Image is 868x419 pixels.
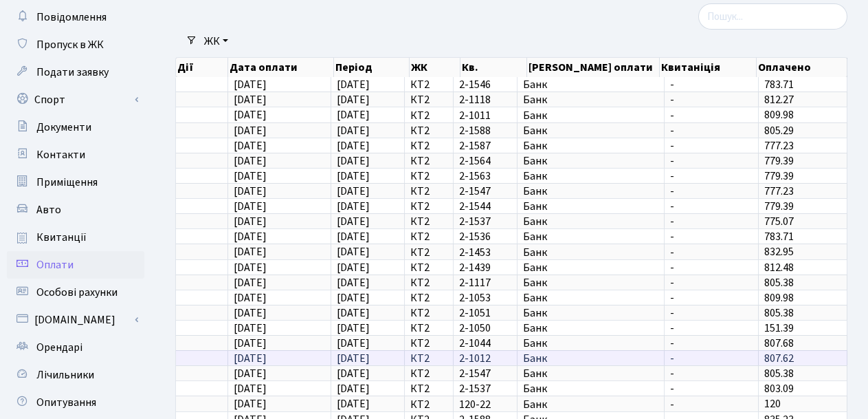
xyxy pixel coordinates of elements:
span: КТ2 [410,171,448,182]
span: КТ2 [410,353,448,364]
span: Банк [523,216,658,227]
span: КТ2 [410,94,448,105]
span: 151.39 [764,321,794,336]
span: 812.48 [764,260,794,275]
a: ЖК [199,30,234,53]
span: [DATE] [337,381,370,396]
span: 2-1012 [459,353,511,364]
span: [DATE] [234,153,267,169]
span: КТ2 [410,216,448,227]
span: [DATE] [234,77,267,92]
span: 777.23 [764,184,794,199]
a: Повідомлення [7,3,144,31]
span: 2-1053 [459,292,511,303]
span: КТ2 [410,308,448,319]
span: КТ2 [410,338,448,349]
span: КТ2 [410,201,448,212]
span: Приміщення [36,175,98,190]
span: 2-1536 [459,231,511,242]
span: Банк [523,323,658,334]
span: 783.71 [764,229,794,244]
span: 805.38 [764,366,794,381]
span: [DATE] [337,123,370,138]
span: 2-1546 [459,79,511,90]
span: [DATE] [337,229,370,244]
span: 812.27 [764,92,794,107]
span: [DATE] [234,275,267,290]
span: КТ2 [410,155,448,166]
a: Особові рахунки [7,279,144,306]
span: 2-1547 [459,368,511,379]
span: [DATE] [337,305,370,321]
span: Банк [523,338,658,349]
span: КТ2 [410,368,448,379]
span: КТ2 [410,125,448,136]
span: [DATE] [234,123,267,138]
span: [DATE] [337,366,370,381]
span: [DATE] [337,214,370,229]
span: КТ2 [410,110,448,121]
span: [DATE] [234,245,267,260]
span: 2-1439 [459,262,511,273]
span: Опитування [36,395,96,410]
a: Оплати [7,251,144,279]
span: [DATE] [234,336,267,351]
span: - [670,277,753,288]
span: [DATE] [337,260,370,275]
span: Оплати [36,257,74,272]
span: 120 [764,397,781,412]
a: Подати заявку [7,58,144,86]
span: КТ2 [410,262,448,273]
span: Подати заявку [36,65,109,80]
span: - [670,262,753,273]
span: 2-1044 [459,338,511,349]
span: 805.29 [764,123,794,138]
span: 807.62 [764,351,794,366]
span: [DATE] [234,229,267,244]
span: [DATE] [234,108,267,123]
span: - [670,201,753,212]
span: КТ2 [410,247,448,258]
span: [DATE] [337,92,370,107]
span: 775.07 [764,214,794,229]
span: - [670,383,753,394]
span: - [670,125,753,136]
span: [DATE] [337,275,370,290]
span: [DATE] [337,245,370,260]
span: [DATE] [234,138,267,153]
span: [DATE] [234,260,267,275]
span: Квитанції [36,230,87,245]
span: Банк [523,399,658,410]
span: КТ2 [410,383,448,394]
span: Банк [523,94,658,105]
a: [DOMAIN_NAME] [7,306,144,334]
span: [DATE] [337,77,370,92]
span: 2-1050 [459,323,511,334]
span: 2-1564 [459,155,511,166]
span: - [670,292,753,303]
span: Документи [36,120,91,135]
span: Банк [523,125,658,136]
span: 809.98 [764,290,794,305]
span: - [670,110,753,121]
span: - [670,338,753,349]
span: 2-1051 [459,308,511,319]
span: Банк [523,247,658,258]
th: [PERSON_NAME] оплати [527,58,660,77]
span: - [670,323,753,334]
span: Пропуск в ЖК [36,37,104,52]
span: Банк [523,140,658,151]
span: [DATE] [234,92,267,107]
span: [DATE] [234,351,267,366]
span: [DATE] [234,214,267,229]
span: 2-1587 [459,140,511,151]
span: - [670,247,753,258]
span: - [670,216,753,227]
a: Контакти [7,141,144,169]
span: Авто [36,202,61,217]
th: Дата оплати [228,58,334,77]
span: 809.98 [764,108,794,123]
span: [DATE] [337,153,370,169]
th: Період [334,58,410,77]
span: 779.39 [764,153,794,169]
